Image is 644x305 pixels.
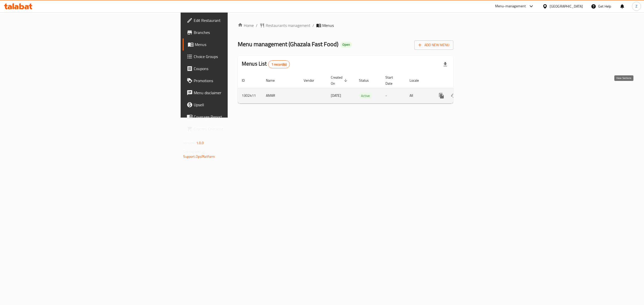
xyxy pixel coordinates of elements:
[268,62,290,67] span: 1 record(s)
[183,26,288,38] a: Branches
[194,54,284,60] span: Choice Groups
[359,93,372,99] span: Active
[431,73,488,88] th: Actions
[183,123,288,135] a: Grocery Checklist
[414,40,453,50] button: Add New Menu
[448,90,460,102] button: Change Status
[183,140,195,146] span: Version:
[304,77,321,83] span: Vendor
[340,42,352,47] span: Open
[238,22,453,28] nav: breadcrumb
[359,93,372,99] div: Active
[194,90,284,96] span: Menu disclaimer
[381,88,406,103] td: -
[183,148,206,155] span: Get support on:
[194,78,284,84] span: Promotions
[194,29,284,35] span: Branches
[196,140,204,146] span: 1.0.0
[238,73,488,104] table: enhanced table
[406,88,431,103] td: All
[268,60,290,68] div: Total records count
[312,22,314,28] li: /
[435,90,448,102] button: more
[183,63,288,75] a: Coupons
[194,102,284,108] span: Upsell
[194,126,284,132] span: Grocery Checklist
[331,92,341,99] span: [DATE]
[340,42,352,48] div: Open
[194,17,284,23] span: Edit Restaurant
[635,4,637,9] span: Z
[331,74,349,86] span: Created On
[266,77,281,83] span: Name
[410,77,425,83] span: Locale
[418,42,449,48] span: Add New Menu
[550,4,583,9] div: [GEOGRAPHIC_DATA]
[242,60,290,68] h2: Menus List
[385,74,399,86] span: Start Date
[183,38,288,50] a: Menus
[359,77,375,83] span: Status
[439,58,451,70] div: Export file
[183,153,215,160] a: Support.OpsPlatform
[183,87,288,99] a: Menu disclaimer
[183,111,288,123] a: Coverage Report
[242,77,251,83] span: ID
[194,66,284,72] span: Coupons
[183,75,288,87] a: Promotions
[183,14,288,26] a: Edit Restaurant
[183,50,288,63] a: Choice Groups
[322,22,334,28] span: Menus
[195,41,284,47] span: Menus
[495,3,526,9] div: Menu-management
[183,99,288,111] a: Upsell
[194,114,284,120] span: Coverage Report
